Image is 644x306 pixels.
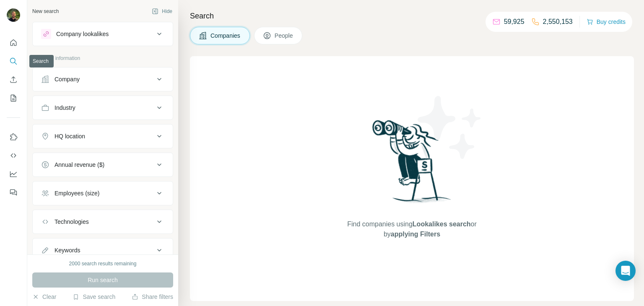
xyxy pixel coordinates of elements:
[33,126,173,146] button: HQ location
[33,155,173,175] button: Annual revenue ($)
[33,98,173,118] button: Industry
[33,240,173,260] button: Keywords
[615,261,636,281] div: Open Intercom Messenger
[55,218,89,226] div: Technologies
[55,161,104,169] div: Annual revenue ($)
[7,166,20,182] button: Dashboard
[391,231,440,238] span: applying Filters
[7,35,20,50] button: Quick start
[7,8,20,22] img: Avatar
[32,8,59,15] div: New search
[543,17,573,27] p: 2,550,153
[7,148,20,163] button: Use Surfe API
[32,293,56,301] button: Clear
[210,31,241,40] span: Companies
[73,293,115,301] button: Save search
[7,130,20,145] button: Use Surfe on LinkedIn
[69,260,137,267] div: 2000 search results remaining
[412,90,488,165] img: Surfe Illustration - Stars
[132,293,173,301] button: Share filters
[55,132,85,140] div: HQ location
[7,54,20,69] button: Search
[55,246,80,254] div: Keywords
[33,212,173,232] button: Technologies
[190,10,634,22] h4: Search
[369,118,456,211] img: Surfe Illustration - Woman searching with binoculars
[55,189,99,197] div: Employees (size)
[33,69,173,89] button: Company
[146,5,178,18] button: Hide
[275,31,294,40] span: People
[587,16,626,28] button: Buy credits
[7,72,20,87] button: Enrich CSV
[413,220,471,228] span: Lookalikes search
[33,24,173,44] button: Company lookalikes
[7,185,20,200] button: Feedback
[55,75,80,83] div: Company
[33,183,173,203] button: Employees (size)
[56,30,109,38] div: Company lookalikes
[55,104,75,112] div: Industry
[32,54,173,62] p: Company information
[345,219,479,239] span: Find companies using or by
[504,17,525,27] p: 59,925
[7,91,20,106] button: My lists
